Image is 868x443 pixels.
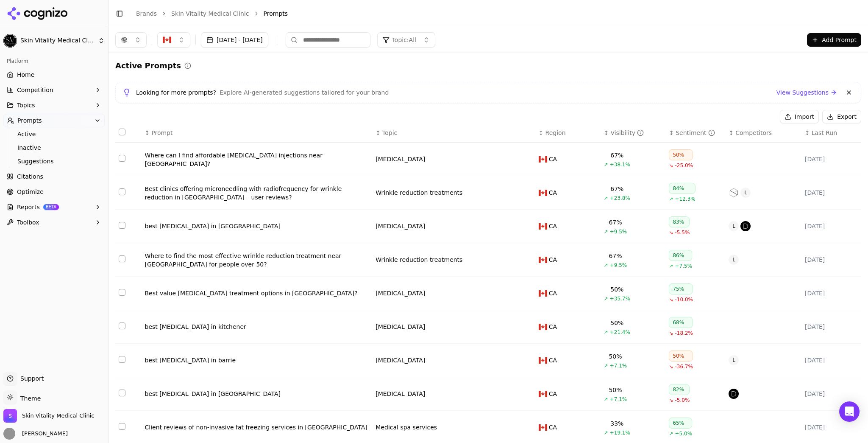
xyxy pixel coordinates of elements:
[376,155,425,163] a: [MEDICAL_DATA]
[145,289,369,297] div: Best value [MEDICAL_DATA] treatment options in [GEOGRAPHIC_DATA]?
[115,60,181,72] h2: Active Prompts
[807,33,861,47] button: Add Prompt
[669,250,692,261] div: 86%
[17,130,91,138] span: Active
[844,87,854,98] button: Dismiss banner
[535,123,601,143] th: Region
[669,229,673,236] span: ↘
[145,252,369,269] div: Where to find the most effective wrinkle reduction treatment near [GEOGRAPHIC_DATA] for people ov...
[145,322,369,331] a: best [MEDICAL_DATA] in kitchener
[136,10,157,17] a: Brands
[822,110,861,123] button: Export
[376,423,437,432] a: Medical spa services
[145,390,369,398] a: best [MEDICAL_DATA] in [GEOGRAPHIC_DATA]
[610,362,627,369] span: +7.1%
[805,322,858,331] div: [DATE]
[119,129,125,135] button: Select all rows
[376,188,462,197] a: Wrinkle reduction treatments
[136,9,844,18] nav: breadcrumb
[776,88,837,97] a: View Suggestions
[539,257,547,263] img: CA flag
[675,196,696,202] span: +12.3%
[610,295,630,302] span: +35.7%
[669,162,673,169] span: ↘
[17,116,42,125] span: Prompts
[669,196,673,202] span: ↗
[17,203,40,211] span: Reports
[669,129,722,137] div: ↕Sentiment
[539,129,597,137] div: ↕Region
[604,129,662,137] div: ↕Visibility
[549,188,557,197] span: CA
[201,32,268,48] button: [DATE] - [DATE]
[604,195,608,202] span: ↗
[675,363,693,370] span: -36.7%
[3,54,105,68] div: Platform
[539,357,547,364] img: CA flag
[549,289,557,297] span: CA
[264,9,288,18] span: Prompts
[17,218,39,227] span: Toolbox
[3,98,105,112] button: Topics
[669,283,693,294] div: 75%
[735,129,772,137] span: Competitors
[3,409,17,423] img: Skin Vitality Medical Clinic
[669,183,695,194] div: 84%
[3,428,15,440] img: Sam Walker
[610,329,630,336] span: +21.4%
[675,263,693,269] span: +7.5%
[604,429,608,436] span: ↗
[669,350,693,362] div: 50%
[119,188,125,195] button: Select row 2
[610,228,627,235] span: +9.5%
[372,123,535,143] th: Topic
[17,143,91,152] span: Inactive
[376,129,532,137] div: ↕Topic
[676,129,715,137] div: Sentiment
[675,430,693,437] span: +5.0%
[3,200,105,214] button: ReportsBETA
[376,322,425,331] a: [MEDICAL_DATA]
[376,356,425,364] div: [MEDICAL_DATA]
[220,88,389,97] span: Explore AI-generated suggestions tailored for your brand
[729,389,739,399] img: dermapure
[669,216,690,227] div: 83%
[604,161,608,168] span: ↗
[805,390,858,398] div: [DATE]
[145,129,369,137] div: ↕Prompt
[665,123,725,143] th: sentiment
[17,188,44,196] span: Optimize
[805,356,858,364] div: [DATE]
[119,322,125,329] button: Select row 6
[549,155,557,163] span: CA
[17,70,34,79] span: Home
[805,222,858,230] div: [DATE]
[17,172,43,181] span: Citations
[22,412,94,420] span: Skin Vitality Medical Clinic
[3,170,105,183] a: Citations
[729,188,739,198] img: north medical spa
[669,330,673,336] span: ↘
[604,295,608,302] span: ↗
[539,391,547,397] img: CA flag
[604,362,608,369] span: ↗
[3,409,94,423] button: Open organization switcher
[3,83,105,97] button: Competition
[740,188,751,198] span: L
[725,123,801,143] th: Competitors
[729,221,739,231] span: L
[740,221,751,231] img: dermapure
[136,88,216,97] span: Looking for more prompts?
[17,395,41,402] span: Theme
[376,255,462,264] a: Wrinkle reduction treatments
[119,155,125,162] button: Select row 1
[610,419,623,428] div: 33%
[609,252,622,260] div: 67%
[609,386,622,394] div: 50%
[669,363,673,370] span: ↘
